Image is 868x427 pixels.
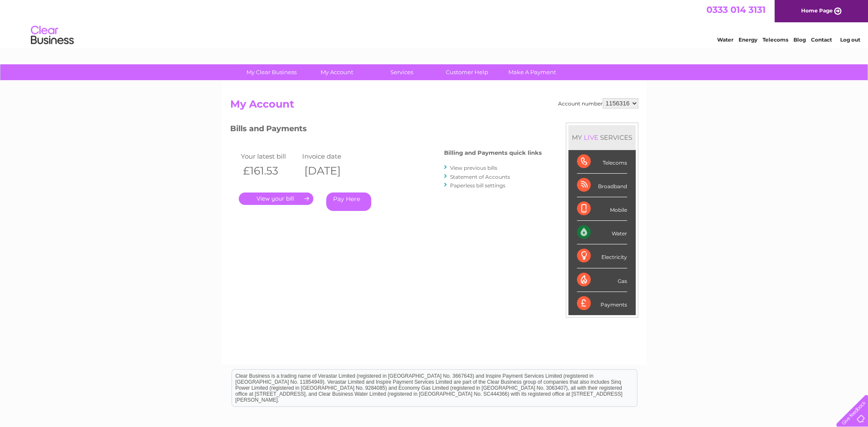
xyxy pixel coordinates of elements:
[326,192,371,211] a: Pay Here
[239,162,300,180] th: £161.53
[577,221,627,244] div: Water
[432,64,502,80] a: Customer Help
[739,36,757,43] a: Energy
[232,5,637,42] div: Clear Business is a trading name of Verastar Limited (registered in [GEOGRAPHIC_DATA] No. 3667643...
[300,162,362,180] th: [DATE]
[582,133,600,141] div: LIVE
[717,36,733,43] a: Water
[301,64,372,80] a: My Account
[793,36,806,43] a: Blog
[450,174,510,180] a: Statement of Accounts
[568,125,636,150] div: MY SERVICES
[811,36,832,43] a: Contact
[239,150,300,162] td: Your latest bill
[577,150,627,174] div: Telecoms
[558,98,638,108] div: Account number
[577,244,627,268] div: Electricity
[450,165,497,171] a: View previous bills
[577,268,627,292] div: Gas
[450,182,505,189] a: Paperless bill settings
[239,192,313,205] a: .
[577,174,627,197] div: Broadband
[497,64,568,80] a: Make A Payment
[230,123,542,138] h3: Bills and Payments
[577,292,627,315] div: Payments
[763,36,788,43] a: Telecoms
[706,4,766,15] a: 0333 014 3131
[300,150,362,162] td: Invoice date
[444,150,542,156] h4: Billing and Payments quick links
[366,64,437,80] a: Services
[236,64,307,80] a: My Clear Business
[577,197,627,221] div: Mobile
[30,22,74,48] img: logo.png
[230,98,638,114] h2: My Account
[840,36,860,43] a: Log out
